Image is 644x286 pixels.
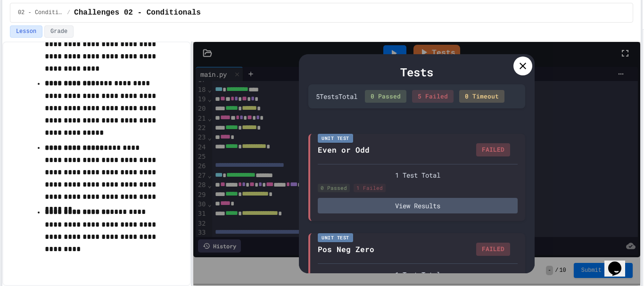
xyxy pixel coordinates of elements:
[318,184,350,193] div: 0 Passed
[476,243,510,256] div: FAILED
[365,90,406,103] div: 0 Passed
[412,90,454,103] div: 5 Failed
[459,90,504,103] div: 0 Timeout
[308,64,525,81] div: Tests
[10,25,42,38] button: Lesson
[318,144,370,155] div: Even or Odd
[318,170,518,180] div: 1 Test Total
[316,91,357,101] div: 5 Test s Total
[318,233,353,242] div: Unit Test
[318,244,374,255] div: Pos Neg Zero
[604,248,635,277] iframe: chat widget
[476,143,510,156] div: FAILED
[74,7,201,18] span: Challenges 02 - Conditionals
[354,184,386,193] div: 1 Failed
[44,25,74,38] button: Grade
[67,9,70,16] span: /
[318,134,353,143] div: Unit Test
[18,9,63,16] span: 02 - Conditional Statements (if)
[318,198,518,213] button: View Results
